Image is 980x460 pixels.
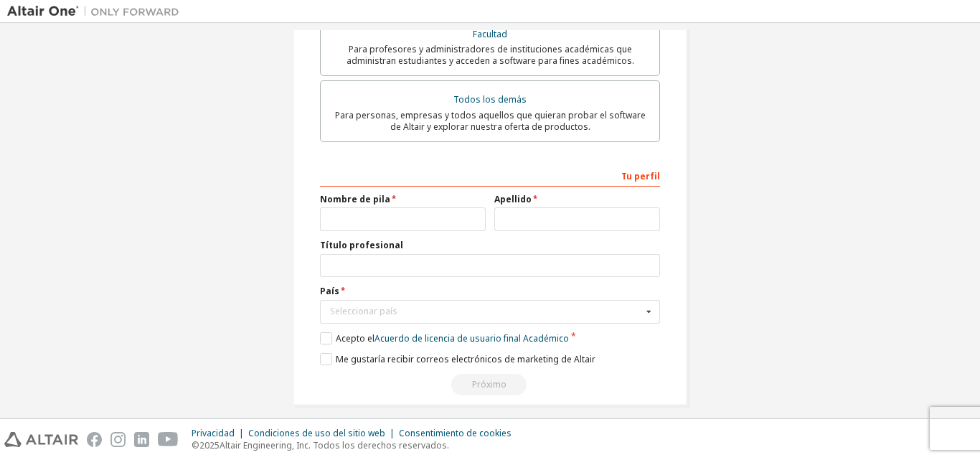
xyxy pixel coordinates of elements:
[110,432,126,447] img: instagram.svg
[320,285,339,297] font: País
[347,43,634,67] font: Para profesores y administradores de instituciones académicas que administran estudiantes y acced...
[453,93,527,105] font: Todos los demás
[330,305,397,317] font: Seleccionar país
[134,432,149,447] img: linkedin.svg
[494,193,532,205] font: Apellido
[336,353,595,365] font: Me gustaría recibir correos electrónicos de marketing de Altair
[7,4,187,19] img: Altair Uno
[199,439,220,451] font: 2025
[335,109,646,133] font: Para personas, empresas y todos aquellos que quieran probar el software de Altair y explorar nues...
[320,374,660,395] div: Read and acccept EULA to continue
[192,439,199,451] font: ©
[621,170,660,182] font: Tu perfil
[523,332,569,344] font: Académico
[399,427,512,439] font: Consentimiento de cookies
[158,432,179,447] img: youtube.svg
[220,439,449,451] font: Altair Engineering, Inc. Todos los derechos reservados.
[4,432,78,447] img: altair_logo.svg
[320,239,403,251] font: Título profesional
[87,432,102,447] img: facebook.svg
[336,332,374,344] font: Acepto el
[473,28,507,40] font: Facultad
[320,193,390,205] font: Nombre de pila
[248,427,385,439] font: Condiciones de uso del sitio web
[192,427,235,439] font: Privacidad
[374,332,521,344] font: Acuerdo de licencia de usuario final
